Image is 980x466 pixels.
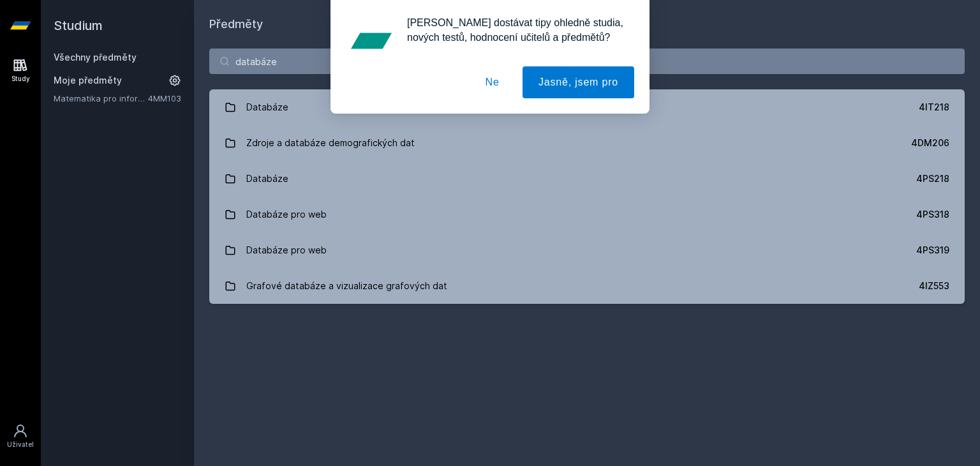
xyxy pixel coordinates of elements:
div: 4PS218 [916,172,949,185]
div: 4PS318 [916,208,949,221]
button: Ne [470,66,516,98]
div: [PERSON_NAME] dostávat tipy ohledně studia, nových testů, hodnocení učitelů a předmětů? [397,15,634,45]
div: Databáze [246,166,288,192]
button: Jasně, jsem pro [523,66,634,98]
div: Databáze pro web [246,202,327,227]
div: Zdroje a databáze demografických dat [246,130,415,156]
a: Zdroje a databáze demografických dat 4DM206 [209,125,965,161]
a: Databáze pro web 4PS319 [209,232,965,268]
a: Databáze 4PS218 [209,161,965,197]
a: Databáze pro web 4PS318 [209,197,965,232]
a: Uživatel [3,417,38,456]
a: Grafové databáze a vizualizace grafových dat 4IZ553 [209,268,965,304]
div: 4DM206 [911,137,949,149]
div: Uživatel [7,440,34,449]
img: notification icon [346,15,397,66]
div: Grafové databáze a vizualizace grafových dat [246,273,447,299]
div: Databáze pro web [246,237,327,263]
div: 4IZ553 [919,280,949,292]
div: 4PS319 [916,244,949,257]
